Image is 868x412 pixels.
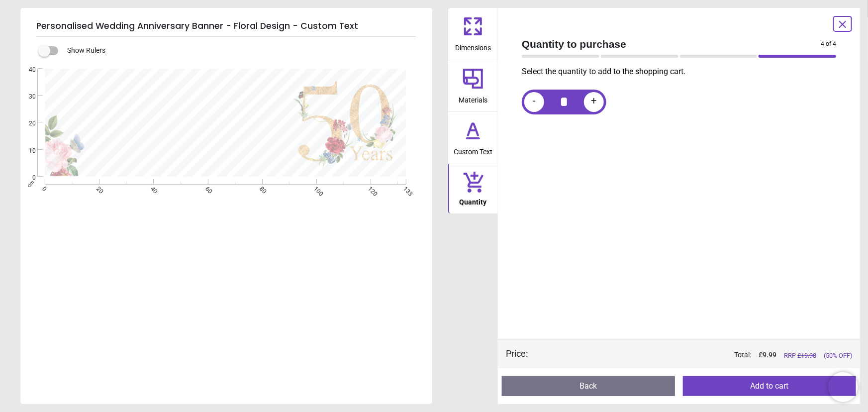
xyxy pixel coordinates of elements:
span: Quantity to purchase [522,37,821,51]
span: (50% OFF) [824,351,852,360]
span: + [591,96,597,108]
button: Add to cart [683,376,856,396]
span: Materials [459,91,487,105]
button: Back [502,376,675,396]
h5: Personalised Wedding Anniversary Banner - Floral Design - Custom Text [36,16,416,37]
div: Show Rulers [44,45,432,57]
button: Custom Text [448,112,498,164]
span: 9.99 [763,351,776,359]
button: Quantity [448,164,498,214]
div: Total: [543,350,852,360]
span: £ [759,350,776,360]
span: RRP [784,351,816,360]
span: 4 of 4 [821,40,836,48]
span: £ 19.98 [797,352,816,359]
span: 10 [17,147,36,155]
span: Dimensions [455,38,491,53]
button: Materials [448,60,498,112]
span: Quantity [460,193,487,207]
iframe: Brevo live chat [828,372,858,402]
span: Custom Text [454,142,492,157]
span: 30 [17,93,36,101]
div: Price : [506,347,528,360]
span: - [533,96,536,108]
p: Select the quantity to add to the shopping cart. [522,66,844,77]
span: 0 [17,174,36,182]
span: 20 [17,119,36,128]
span: 40 [17,66,36,74]
button: Dimensions [448,8,498,60]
